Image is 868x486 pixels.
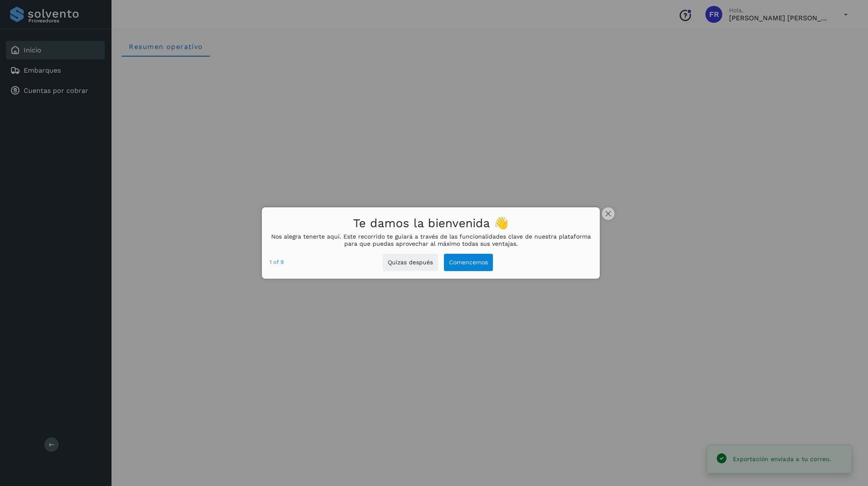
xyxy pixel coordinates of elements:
[269,258,284,267] div: step 1 of 9
[262,207,600,279] div: Te damos la bienvenida 👋Nos alegra tenerte aquí. Este recorrido te guiará a través de las funcion...
[269,258,284,267] div: 1 of 9
[383,254,438,271] button: Quizas después
[269,214,592,233] h1: Te damos la bienvenida 👋
[269,233,592,247] p: Nos alegra tenerte aquí. Este recorrido te guiará a través de las funcionalidades clave de nuestr...
[444,254,493,271] button: Comencemos
[602,207,615,220] button: close,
